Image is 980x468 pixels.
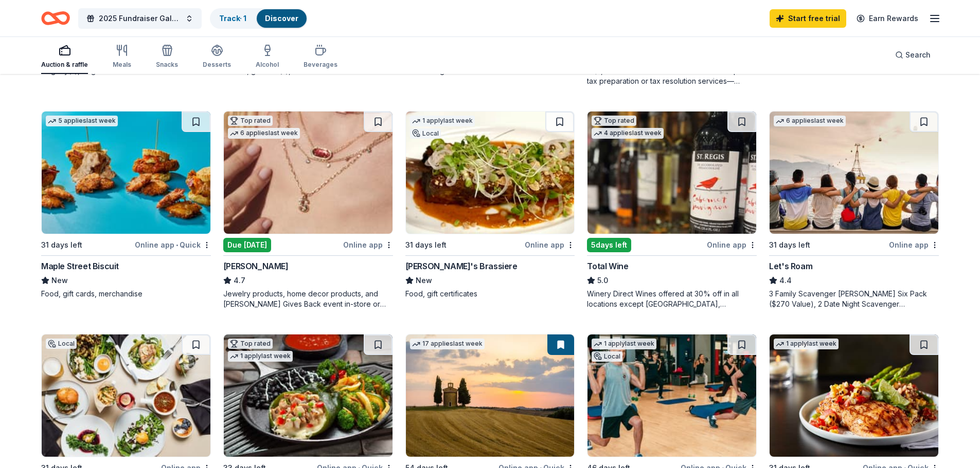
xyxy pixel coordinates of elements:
[343,238,393,251] div: Online app
[707,238,757,251] div: Online app
[41,289,211,299] div: Food, gift cards, merchandise
[525,238,575,251] div: Online app
[156,61,178,69] div: Snacks
[410,339,485,349] div: 17 applies last week
[228,116,273,126] div: Top rated
[203,40,231,74] button: Desserts
[410,128,441,139] div: Local
[769,289,939,309] div: 3 Family Scavenger [PERSON_NAME] Six Pack ($270 Value), 2 Date Night Scavenger [PERSON_NAME] Two ...
[405,289,575,299] div: Food, gift certificates
[210,8,308,29] button: Track· 1Discover
[587,111,756,234] img: Image for Total Wine
[42,334,210,457] img: Image for Fork and Plough
[176,241,178,249] span: •
[113,61,131,69] div: Meals
[587,66,757,86] div: A $1,000 Gift Certificate redeemable for expert tax preparation or tax resolution services—recipi...
[587,238,631,252] div: 5 days left
[406,111,575,234] img: Image for Stella's Brassiere
[41,260,119,272] div: Maple Street Biscuit
[887,45,939,65] button: Search
[587,289,757,309] div: Winery Direct Wines offered at 30% off in all locations except [GEOGRAPHIC_DATA], [GEOGRAPHIC_DAT...
[224,111,393,234] img: Image for Kendra Scott
[889,238,939,251] div: Online app
[224,334,393,457] img: Image for Abuelo's
[223,111,393,309] a: Image for Kendra ScottTop rated6 applieslast weekDue [DATE]Online app[PERSON_NAME]4.7Jewelry prod...
[304,61,337,69] div: Beverages
[587,260,628,272] div: Total Wine
[99,12,181,25] span: 2025 Fundraiser Gala - Creating Legacy_Celebrating Family
[769,239,810,251] div: 31 days left
[597,274,608,287] span: 5.0
[113,40,131,74] button: Meals
[41,239,82,251] div: 31 days left
[405,111,575,299] a: Image for Stella's Brassiere1 applylast weekLocal31 days leftOnline app[PERSON_NAME]'s BrassiereN...
[203,61,231,69] div: Desserts
[46,339,77,349] div: Local
[223,289,393,309] div: Jewelry products, home decor products, and [PERSON_NAME] Gives Back event in-store or online (or ...
[228,128,300,139] div: 6 applies last week
[592,351,622,362] div: Local
[769,260,812,272] div: Let's Roam
[41,61,88,69] div: Auction & raffle
[78,8,202,29] button: 2025 Fundraiser Gala - Creating Legacy_Celebrating Family
[135,238,211,251] div: Online app Quick
[228,351,293,362] div: 1 apply last week
[774,339,839,349] div: 1 apply last week
[592,128,664,139] div: 4 applies last week
[46,116,118,126] div: 5 applies last week
[406,334,575,457] img: Image for AF Travel Ideas
[51,274,68,287] span: New
[234,274,245,287] span: 4.7
[770,9,846,28] a: Start free trial
[42,111,210,234] img: Image for Maple Street Biscuit
[905,49,931,61] span: Search
[774,116,846,126] div: 6 applies last week
[256,61,279,69] div: Alcohol
[223,238,271,252] div: Due [DATE]
[850,9,924,28] a: Earn Rewards
[41,6,70,30] a: Home
[256,40,279,74] button: Alcohol
[219,14,246,23] a: Track· 1
[228,339,273,349] div: Top rated
[779,274,792,287] span: 4.4
[41,40,88,74] button: Auction & raffle
[265,14,298,23] a: Discover
[405,260,518,272] div: [PERSON_NAME]'s Brassiere
[587,334,756,457] img: Image for ACAC Fitness & Wellness
[156,40,178,74] button: Snacks
[304,40,337,74] button: Beverages
[770,334,938,457] img: Image for Firebirds Wood Fired Grill
[410,116,475,126] div: 1 apply last week
[592,116,636,126] div: Top rated
[416,274,432,287] span: New
[769,111,939,309] a: Image for Let's Roam6 applieslast week31 days leftOnline appLet's Roam4.43 Family Scavenger [PERS...
[223,260,289,272] div: [PERSON_NAME]
[770,111,938,234] img: Image for Let's Roam
[405,239,447,251] div: 31 days left
[587,111,757,309] a: Image for Total WineTop rated4 applieslast week5days leftOnline appTotal Wine5.0Winery Direct Win...
[41,111,211,299] a: Image for Maple Street Biscuit5 applieslast week31 days leftOnline app•QuickMaple Street BiscuitN...
[592,339,656,349] div: 1 apply last week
